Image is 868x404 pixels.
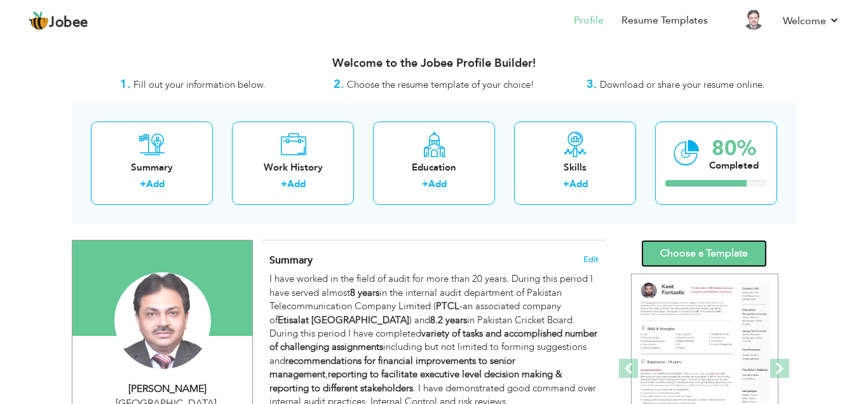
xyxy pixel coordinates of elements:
div: 80% [709,138,759,159]
div: Completed [709,159,759,172]
a: Add [569,178,588,190]
strong: 3. [587,76,597,92]
span: Summary [269,253,313,267]
label: + [422,178,428,191]
a: Jobee [29,11,88,31]
strong: variety of tasks and accomplished number of challenging assignments [269,327,597,353]
a: Profile [574,13,604,28]
span: Jobee [49,16,88,30]
div: Summary [101,161,203,174]
div: [PERSON_NAME] [82,382,252,396]
a: Add [146,178,165,190]
img: Muhammad Sajid Pervaiz [114,272,211,369]
img: Profile Img [743,10,764,30]
img: jobee.io [29,11,49,31]
label: + [281,178,287,191]
div: Education [383,161,485,174]
div: Work History [242,161,344,174]
label: + [140,178,146,191]
a: Resume Templates [621,13,708,28]
a: Welcome [783,13,839,29]
strong: 1. [120,76,130,92]
strong: 2. [334,76,344,92]
h3: Welcome to the Jobee Profile Builder! [72,57,796,70]
div: Skills [524,161,626,174]
a: Add [428,178,447,190]
strong: recommendations for financial improvements to senior management [269,354,515,380]
strong: reporting to facilitate executive level decision making & [328,368,562,380]
span: Choose the resume template of your choice! [347,78,534,91]
strong: 8 years [350,286,379,299]
strong: 8.2 years [430,314,467,326]
span: Edit [583,255,599,264]
strong: Etisalat [GEOGRAPHIC_DATA] [278,314,409,326]
a: Choose a Template [641,240,767,267]
a: Add [287,178,306,190]
label: + [563,178,569,191]
strong: reporting to different stakeholders [269,382,413,394]
span: Fill out your information below. [133,78,266,91]
h4: Adding a summary is a quick and easy way to highlight your experience and interests. [269,254,599,267]
span: Download or share your resume online. [600,78,765,91]
strong: PTCL [436,300,459,312]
